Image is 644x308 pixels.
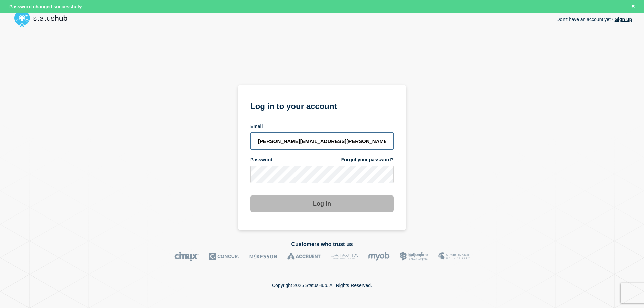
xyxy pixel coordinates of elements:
[250,132,394,150] input: email input
[368,252,390,261] img: myob logo
[331,252,358,261] img: DataVita logo
[209,252,239,261] img: Concur logo
[250,166,394,183] input: password input
[12,8,76,29] img: StatusHub logo
[9,4,82,9] span: Password changed successfully
[12,241,632,247] h2: Customers who trust us
[272,283,372,288] p: Copyright 2025 StatusHub. All Rights Reserved.
[629,3,637,10] button: Close banner
[287,252,321,261] img: Accruent logo
[438,252,470,261] img: MSU logo
[400,252,428,261] img: Bottomline logo
[250,123,263,130] span: Email
[613,17,632,22] a: Sign up
[250,99,394,112] h1: Log in to your account
[556,11,632,27] p: Don't have an account yet?
[250,195,394,212] button: Log in
[174,252,199,261] img: Citrix logo
[250,157,272,163] span: Password
[341,157,394,163] a: Forgot your password?
[249,252,277,261] img: McKesson logo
